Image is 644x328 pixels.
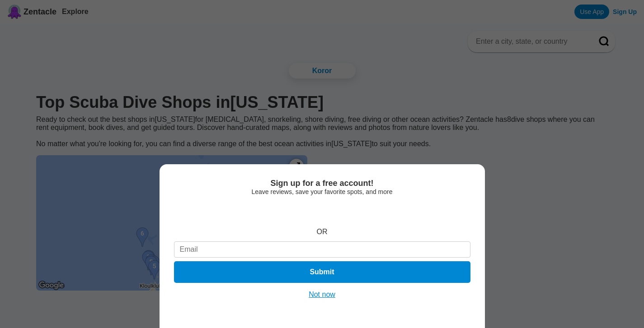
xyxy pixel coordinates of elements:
[174,188,470,195] div: Leave reviews, save your favorite spots, and more
[317,228,328,236] div: OR
[174,261,470,283] button: Submit
[306,290,338,299] button: Not now
[174,241,470,258] input: Email
[174,179,470,188] div: Sign up for a free account!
